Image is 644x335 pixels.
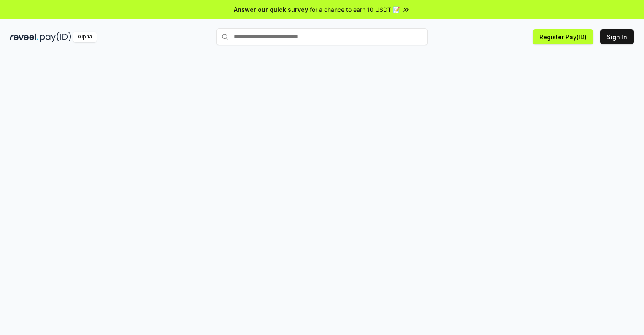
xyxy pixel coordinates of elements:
[600,29,634,44] button: Sign In
[73,32,97,42] div: Alpha
[234,5,308,14] span: Answer our quick survey
[40,32,71,42] img: pay_id
[310,5,400,14] span: for a chance to earn 10 USDT 📝
[10,32,38,42] img: reveel_dark
[533,29,593,44] button: Register Pay(ID)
